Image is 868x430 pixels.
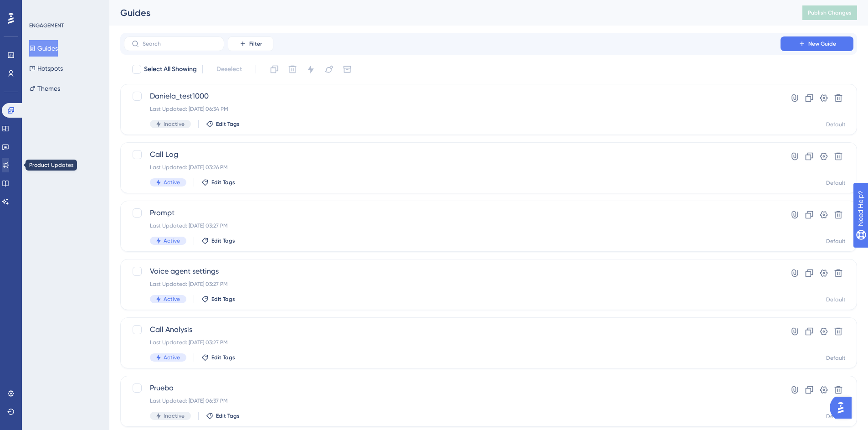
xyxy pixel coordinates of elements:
[21,2,57,13] span: Need Help?
[201,295,235,303] button: Edit Tags
[830,394,857,421] iframe: UserGuiding AI Assistant Launcher
[216,120,240,128] span: Edit Tags
[826,238,846,245] div: Default
[206,412,240,420] button: Edit Tags
[164,179,180,186] span: Active
[143,41,216,47] input: Search
[164,354,180,361] span: Active
[826,179,846,187] div: Default
[29,22,64,29] div: ENGAGEMENT
[150,149,755,160] span: Call Log
[201,354,235,361] button: Edit Tags
[164,237,180,244] span: Active
[211,179,235,186] span: Edit Tags
[228,36,273,51] button: Filter
[164,295,180,303] span: Active
[164,120,185,128] span: Inactive
[249,40,262,47] span: Filter
[208,61,250,78] button: Deselect
[29,40,58,57] button: Guides
[144,64,197,75] span: Select All Showing
[802,5,857,20] button: Publish Changes
[211,354,235,361] span: Edit Tags
[29,60,63,77] button: Hotspots
[826,413,846,420] div: Default
[808,9,852,16] span: Publish Changes
[150,222,755,229] div: Last Updated: [DATE] 03:27 PM
[150,164,755,171] div: Last Updated: [DATE] 03:26 PM
[211,237,235,244] span: Edit Tags
[150,280,755,288] div: Last Updated: [DATE] 03:27 PM
[206,120,240,128] button: Edit Tags
[826,121,846,128] div: Default
[808,40,836,47] span: New Guide
[150,207,755,218] span: Prompt
[150,339,755,346] div: Last Updated: [DATE] 03:27 PM
[826,354,846,362] div: Default
[150,383,755,394] span: Prueba
[201,179,235,186] button: Edit Tags
[150,91,755,102] span: Daniela_test1000
[211,295,235,303] span: Edit Tags
[29,80,60,97] button: Themes
[781,36,853,51] button: New Guide
[150,266,755,277] span: Voice agent settings
[201,237,235,244] button: Edit Tags
[150,105,755,113] div: Last Updated: [DATE] 06:34 PM
[216,64,242,75] span: Deselect
[216,412,240,420] span: Edit Tags
[120,6,780,19] div: Guides
[826,296,846,303] div: Default
[150,324,755,335] span: Call Analysis
[150,397,755,404] div: Last Updated: [DATE] 06:37 PM
[164,412,185,420] span: Inactive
